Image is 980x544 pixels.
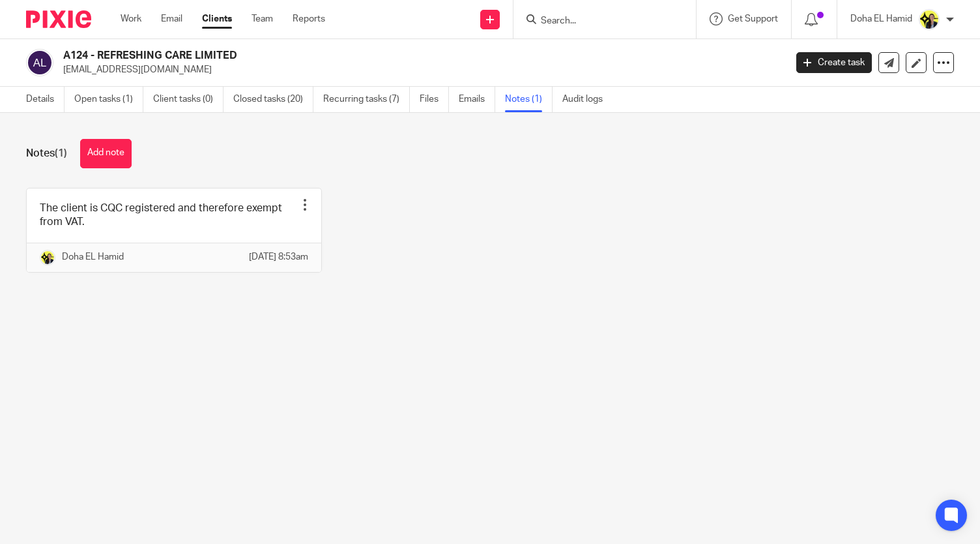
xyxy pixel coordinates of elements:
[562,87,612,112] a: Audit logs
[80,139,132,168] button: Add note
[505,87,553,112] a: Notes (1)
[202,12,232,25] a: Clients
[293,12,325,25] a: Reports
[249,250,308,264] p: [DATE] 8:53am
[26,49,53,76] img: svg%3E
[63,49,634,63] h2: A124 - REFRESHING CARE LIMITED
[55,148,67,159] span: (1)
[26,10,91,28] img: Pixie
[40,250,55,265] img: Doha-Starbridge.jpg
[233,87,313,112] a: Closed tasks (20)
[62,250,124,264] p: Doha EL Hamid
[919,9,940,30] img: Doha-Starbridge.jpg
[850,12,912,25] p: Doha EL Hamid
[459,87,495,112] a: Emails
[63,63,777,76] p: [EMAIL_ADDRESS][DOMAIN_NAME]
[161,12,182,25] a: Email
[121,12,141,25] a: Work
[252,12,273,25] a: Team
[26,87,65,112] a: Details
[323,87,410,112] a: Recurring tasks (7)
[728,14,778,23] span: Get Support
[796,52,872,73] a: Create task
[153,87,223,112] a: Client tasks (0)
[26,147,67,160] h1: Notes
[540,16,657,27] input: Search
[74,87,143,112] a: Open tasks (1)
[420,87,449,112] a: Files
